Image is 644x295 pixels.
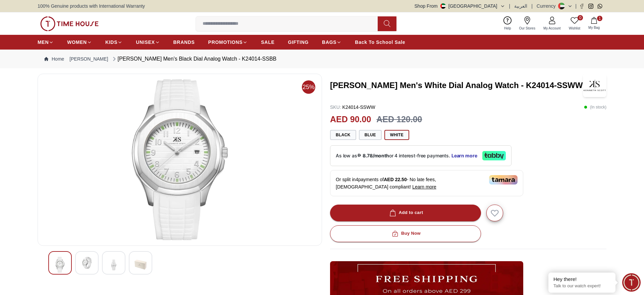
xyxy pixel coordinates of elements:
span: SKU : [330,104,341,110]
a: Home [44,56,64,62]
nav: Breadcrumb [38,50,606,68]
p: K24014-SSWW [330,104,375,110]
img: Kenneth Scott Men's Black Dial Analog Watch - K24014-SSBB [135,257,147,273]
img: United Arab Emirates [440,3,446,9]
div: Currency [537,3,558,9]
a: Instagram [588,4,593,9]
button: Add to cart [330,205,481,221]
button: العربية [514,3,527,9]
span: SALE [261,39,274,46]
img: Tamara [489,175,518,185]
div: Buy Now [390,230,421,237]
span: My Account [541,26,563,31]
span: My Bag [586,25,602,30]
h3: [PERSON_NAME] Men's White Dial Analog Watch - K24014-SSWW [330,80,583,91]
a: Whatsapp [597,4,602,9]
span: | [531,3,533,9]
a: BRANDS [173,36,195,48]
a: PROMOTIONS [208,36,248,48]
span: Wishlist [566,26,583,31]
div: Chat Widget [622,273,641,292]
a: Help [500,15,515,32]
span: Back To School Sale [355,39,405,46]
img: Kenneth Scott Men's Black Dial Analog Watch - K24014-SSBB [54,257,66,273]
span: PROMOTIONS [208,39,243,46]
a: WOMEN [67,36,92,48]
button: White [384,130,409,140]
div: Or split in 4 payments of - No late fees, [DEMOGRAPHIC_DATA] compliant! [330,170,523,196]
button: Buy Now [330,225,481,242]
a: UNISEX [136,36,160,48]
a: GIFTING [288,36,309,48]
span: 1 [597,16,602,21]
h3: AED 120.00 [376,113,422,126]
a: BAGS [322,36,341,48]
h2: AED 90.00 [330,113,371,126]
span: KIDS [105,39,117,46]
button: Black [330,130,356,140]
div: Hey there! [553,276,610,283]
a: [PERSON_NAME] [69,56,108,62]
span: | [509,3,511,9]
span: AED 22.50 [384,177,407,182]
span: WOMEN [67,39,87,46]
a: KIDS [105,36,122,48]
button: Shop From[GEOGRAPHIC_DATA] [415,3,505,9]
span: Help [501,26,514,31]
span: GIFTING [288,39,309,46]
button: 1My Bag [584,16,604,31]
img: Kenneth Scott Men's Black Dial Analog Watch - K24014-SSBB [43,79,316,240]
a: SALE [261,36,274,48]
a: MEN [38,36,54,48]
div: [PERSON_NAME] Men's Black Dial Analog Watch - K24014-SSBB [111,55,277,63]
img: Kenneth Scott Men's Black Dial Analog Watch - K24014-SSBB [81,257,93,269]
span: UNISEX [136,39,155,46]
button: Blue [359,130,382,140]
span: BAGS [322,39,336,46]
span: Learn more [412,184,436,190]
img: Kenneth Scott Men's White Dial Analog Watch - K24014-SSWW [583,74,606,97]
p: ( In stock ) [584,104,606,110]
img: ... [40,16,99,31]
a: Facebook [579,4,584,9]
p: Talk to our watch expert! [553,283,610,289]
span: Our Stores [517,26,538,31]
span: MEN [38,39,49,46]
span: 100% Genuine products with International Warranty [38,3,145,9]
span: 0 [578,15,583,20]
span: | [575,3,577,9]
div: Add to cart [388,209,423,217]
a: Back To School Sale [355,36,405,48]
a: 0Wishlist [565,15,584,32]
img: Kenneth Scott Men's Black Dial Analog Watch - K24014-SSBB [108,257,120,273]
span: BRANDS [173,39,195,46]
a: Our Stores [515,15,539,32]
span: 25% [302,80,315,94]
